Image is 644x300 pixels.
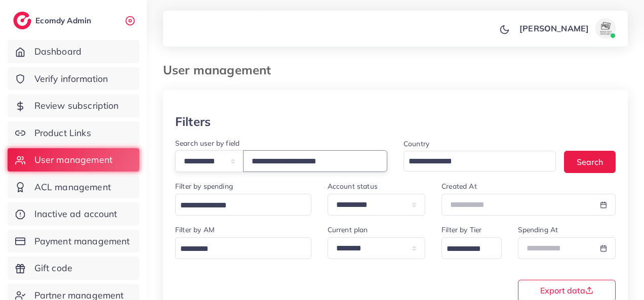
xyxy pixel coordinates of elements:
[34,262,72,275] span: Gift code
[8,67,139,91] a: Verify information
[441,181,477,191] label: Created At
[34,72,108,85] span: Verify information
[564,151,616,173] button: Search
[175,237,311,259] div: Search for option
[34,126,91,140] span: Product Links
[34,45,82,58] span: Dashboard
[441,225,481,235] label: Filter by Tier
[13,12,31,29] img: logo
[177,198,298,213] input: Search for option
[175,181,233,191] label: Filter by spending
[328,181,378,191] label: Account status
[8,40,139,63] a: Dashboard
[8,176,139,199] a: ACL management
[405,154,543,169] input: Search for option
[175,194,311,216] div: Search for option
[519,22,589,34] p: [PERSON_NAME]
[175,225,215,235] label: Filter by AM
[175,138,239,148] label: Search user by field
[443,241,488,257] input: Search for option
[34,181,111,194] span: ACL management
[8,230,139,253] a: Payment management
[177,241,298,257] input: Search for option
[8,121,139,145] a: Product Links
[13,12,94,29] a: logoEcomdy Admin
[8,94,139,117] a: Review subscription
[175,114,211,129] h3: Filters
[514,18,620,38] a: [PERSON_NAME]avatar
[34,235,130,248] span: Payment management
[8,256,139,280] a: Gift code
[35,16,94,25] h2: Ecomdy Admin
[518,225,558,235] label: Spending At
[404,139,429,149] label: Country
[34,99,119,112] span: Review subscription
[163,63,279,77] h3: User management
[8,148,139,172] a: User management
[8,202,139,226] a: Inactive ad account
[595,18,616,38] img: avatar
[328,225,368,235] label: Current plan
[34,207,117,221] span: Inactive ad account
[34,153,112,166] span: User management
[540,286,593,294] span: Export data
[404,151,556,172] div: Search for option
[441,237,501,259] div: Search for option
